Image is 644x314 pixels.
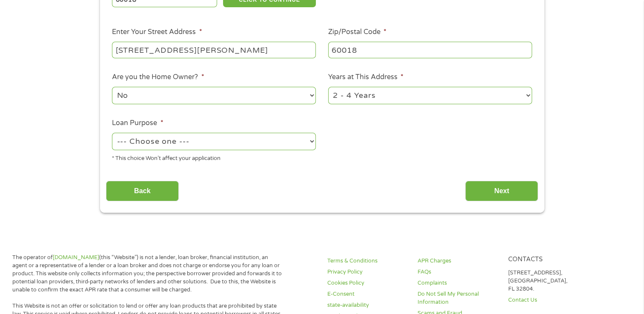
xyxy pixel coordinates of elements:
[508,256,588,264] h4: Contacts
[106,181,179,202] input: Back
[327,290,407,298] a: E-Consent
[328,73,404,82] label: Years at This Address
[508,296,588,304] a: Contact Us
[112,73,204,82] label: Are you the Home Owner?
[327,257,407,265] a: Terms & Conditions
[53,254,99,261] a: [DOMAIN_NAME]
[418,257,498,265] a: APR Charges
[418,279,498,287] a: Complaints
[327,279,407,287] a: Cookies Policy
[112,42,316,58] input: 1 Main Street
[465,181,538,202] input: Next
[418,290,498,306] a: Do Not Sell My Personal Information
[327,268,407,276] a: Privacy Policy
[112,119,163,128] label: Loan Purpose
[508,269,588,293] p: [STREET_ADDRESS], [GEOGRAPHIC_DATA], FL 32804.
[12,254,284,294] p: The operator of (this “Website”) is not a lender, loan broker, financial institution, an agent or...
[112,28,202,37] label: Enter Your Street Address
[112,151,316,163] div: * This choice Won’t affect your application
[418,268,498,276] a: FAQs
[328,28,386,37] label: Zip/Postal Code
[327,301,407,309] a: state-availability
